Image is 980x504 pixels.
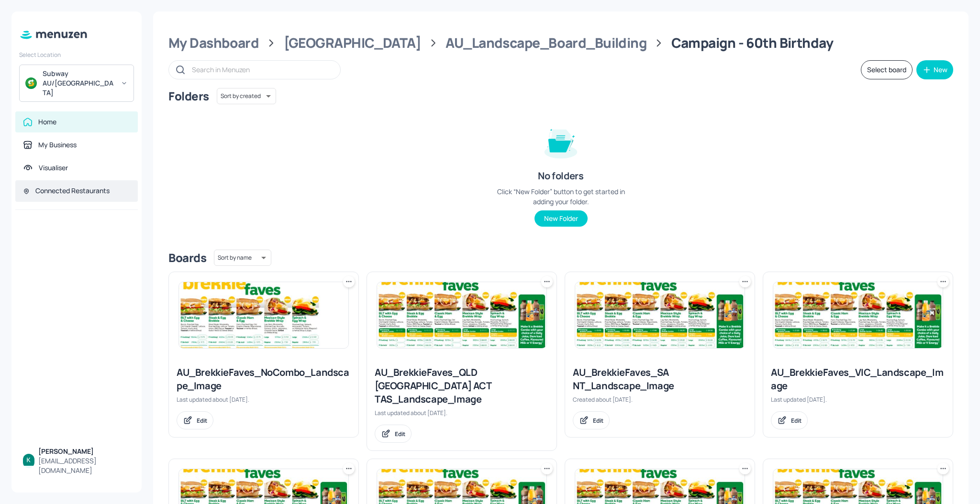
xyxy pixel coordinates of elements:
[168,88,209,104] div: Folders
[771,366,945,393] div: AU_BrekkieFaves_VIC_Landscape_Image
[35,186,110,196] div: Connected Restaurants
[537,118,585,165] img: folder-empty
[284,34,421,52] div: [GEOGRAPHIC_DATA]
[39,163,68,173] div: Visualiser
[192,63,331,77] input: Search in Menuzen
[168,250,206,265] div: Boards
[177,366,351,393] div: AU_BrekkieFaves_NoCombo_Landscape_Image
[573,366,747,393] div: AU_BrekkieFaves_SA NT_Landscape_Image
[771,395,945,404] div: Last updated [DATE].
[375,409,549,417] div: Last updated about [DATE].
[214,248,271,267] div: Sort by name
[23,454,34,465] img: ACg8ocKBIlbXoTTzaZ8RZ_0B6YnoiWvEjOPx6MQW7xFGuDwnGH3hbQ=s96-c
[445,34,646,52] div: AU_Landscape_Board_Building
[217,87,276,106] div: Sort by created
[573,395,747,404] div: Created about [DATE].
[377,282,546,348] img: 2025-08-13-1755052488882tu52zlxrh0d.jpeg
[395,430,405,438] div: Edit
[375,366,549,406] div: AU_BrekkieFaves_QLD [GEOGRAPHIC_DATA] ACT TAS_Landscape_Image
[38,456,130,475] div: [EMAIL_ADDRESS][DOMAIN_NAME]
[791,416,802,425] div: Edit
[861,60,913,79] button: Select board
[934,66,947,73] div: New
[38,140,77,150] div: My Business
[38,447,130,456] div: [PERSON_NAME]
[535,210,588,227] button: New Folder
[38,117,56,127] div: Home
[671,34,834,52] div: Campaign - 60th Birthday
[593,416,603,425] div: Edit
[25,77,37,89] img: avatar
[168,34,259,52] div: My Dashboard
[177,395,351,404] div: Last updated about [DATE].
[538,169,583,183] div: No folders
[43,69,115,98] div: Subway AU/[GEOGRAPHIC_DATA]
[916,60,953,79] button: New
[575,282,745,348] img: 2025-08-13-17550515790531wlu5d8p5b8.jpeg
[773,282,943,348] img: 2025-08-27-175625429720232v8ygvb21l.jpeg
[197,416,207,425] div: Edit
[489,186,633,207] div: Click “New Folder” button to get started in adding your folder.
[19,51,134,59] div: Select Location
[179,282,348,348] img: 2025-08-15-17552292449181q1jp8lk993.jpeg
